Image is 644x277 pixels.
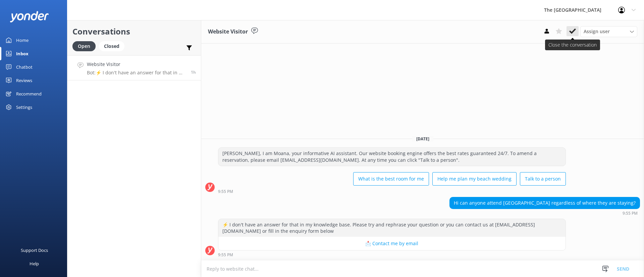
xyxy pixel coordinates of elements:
[449,211,640,215] div: 09:55pm 17-Aug-2025 (UTC -10:00) Pacific/Honolulu
[218,148,566,165] div: [PERSON_NAME], I am Moana, your informative AI assistant. Our website booking engine offers the b...
[218,253,233,257] strong: 9:55 PM
[30,257,39,270] div: Help
[218,189,566,194] div: 09:55pm 17-Aug-2025 (UTC -10:00) Pacific/Honolulu
[99,41,124,51] div: Closed
[16,33,29,47] div: Home
[191,69,196,75] span: 09:55pm 17-Aug-2025 (UTC -10:00) Pacific/Honolulu
[16,87,42,100] div: Recommend
[353,172,429,186] button: What is the best room for me
[218,252,566,257] div: 09:55pm 17-Aug-2025 (UTC -10:00) Pacific/Honolulu
[432,172,517,186] button: Help me plan my beach wedding
[16,100,32,114] div: Settings
[16,60,33,74] div: Chatbot
[218,219,566,237] div: ⚡ I don't have an answer for that in my knowledge base. Please try and rephrase your question or ...
[412,136,433,142] span: [DATE]
[218,190,233,194] strong: 9:55 PM
[99,42,128,50] a: Closed
[584,28,610,35] span: Assign user
[72,25,196,38] h2: Conversations
[21,244,48,257] div: Support Docs
[87,70,186,76] p: Bot: ⚡ I don't have an answer for that in my knowledge base. Please try and rephrase your questio...
[16,47,29,60] div: Inbox
[67,55,201,80] a: Website VisitorBot:⚡ I don't have an answer for that in my knowledge base. Please try and rephras...
[72,41,96,51] div: Open
[623,211,638,215] strong: 9:55 PM
[208,27,248,36] h3: Website Visitor
[450,197,640,209] div: Hi can anyone attend [GEOGRAPHIC_DATA] regardless of where they are staying?
[16,74,32,87] div: Reviews
[218,237,566,250] button: 📩 Contact me by email
[10,11,49,22] img: yonder-white-logo.png
[72,42,99,50] a: Open
[87,61,186,68] h4: Website Visitor
[520,172,566,186] button: Talk to a person
[580,26,637,37] div: Assign User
